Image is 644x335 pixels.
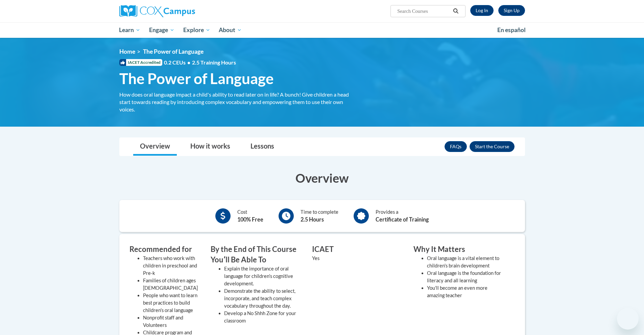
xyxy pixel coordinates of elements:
[497,26,526,33] span: En español
[214,22,246,38] a: About
[143,292,200,314] li: People who want to learn best practices to build children's oral language
[149,26,174,34] span: Engage
[451,7,461,15] button: Search
[211,244,302,265] h3: By the End of This Course Youʹll Be Able To
[109,22,535,38] div: Main menu
[143,48,204,55] span: The Power of Language
[427,284,505,299] li: You'll become an even more amazing teacher
[301,216,324,223] b: 2.5 Hours
[184,138,237,156] a: How it works
[312,255,319,261] value: Yes
[219,26,242,34] span: About
[119,5,195,17] img: Cox Campus
[119,59,162,66] span: IACET Accredited
[187,59,190,66] span: •
[237,208,263,224] div: Cost
[179,22,215,38] a: Explore
[143,255,200,277] li: Teachers who work with children in preschool and Pre-k
[224,310,302,325] li: Develop a No Shhh Zone for your classroom
[133,138,177,156] a: Overview
[143,314,200,329] li: Nonprofit staff and Volunteers
[617,308,639,330] iframe: Button to launch messaging window
[312,244,403,255] h3: ICAET
[376,216,429,223] b: Certificate of Training
[413,244,505,255] h3: Why It Matters
[119,5,248,17] a: Cox Campus
[244,138,281,156] a: Lessons
[224,265,302,287] li: Explain the importance of oral language for children's cognitive development.
[376,208,429,224] div: Provides a
[119,170,525,186] h3: Overview
[192,59,236,66] span: 2.5 Training Hours
[143,277,200,292] li: Families of children ages [DEMOGRAPHIC_DATA]
[470,141,515,152] button: Enroll
[498,5,525,16] a: Register
[237,216,263,223] b: 100% Free
[183,26,210,34] span: Explore
[427,269,505,284] li: Oral language is the foundation for literacy and all learning
[119,91,353,113] div: How does oral language impact a child's ability to read later on in life? A bunch! Give children ...
[164,59,236,66] span: 0.2 CEUs
[224,287,302,310] li: Demonstrate the ability to select, incorporate, and teach complex vocabulary throughout the day.
[129,244,200,255] h3: Recommended for
[115,22,145,38] a: Learn
[119,70,274,87] span: The Power of Language
[470,5,494,16] a: Log In
[427,255,505,269] li: Oral language is a vital element to children's brain development
[119,26,140,34] span: Learn
[301,208,338,224] div: Time to complete
[445,141,467,152] a: FAQs
[119,48,135,55] a: Home
[145,22,179,38] a: Engage
[493,23,530,37] a: En español
[397,7,451,15] input: Search Courses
